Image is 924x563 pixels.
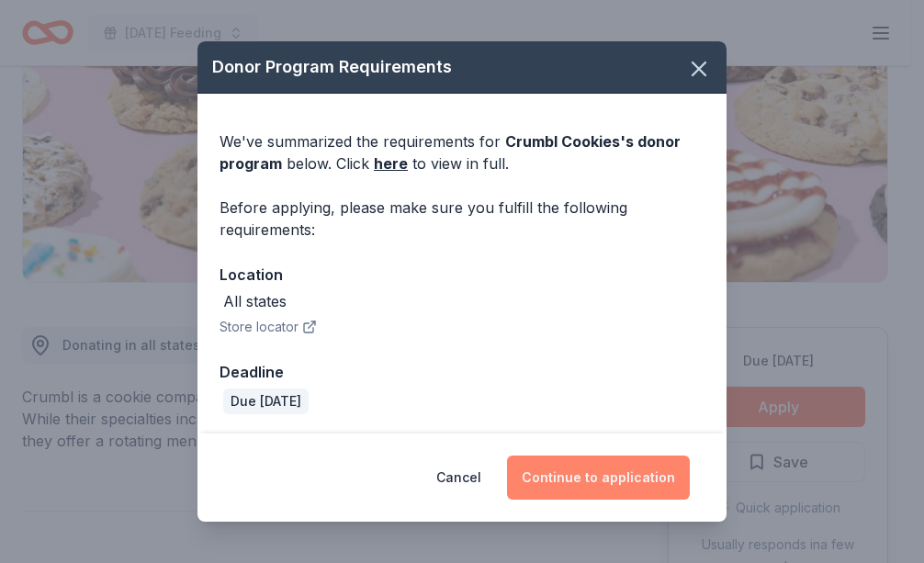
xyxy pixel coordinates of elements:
div: Donor Program Requirements [197,41,727,94]
button: Cancel [436,456,481,500]
div: Deadline [220,360,704,384]
div: Location [220,263,704,287]
div: Before applying, please make sure you fulfill the following requirements: [220,197,704,241]
button: Continue to application [507,456,690,500]
div: Due [DATE] [223,388,309,414]
a: here [374,152,408,175]
button: Store locator [220,316,317,338]
div: We've summarized the requirements for below. Click to view in full. [220,130,704,175]
div: All states [223,290,287,312]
